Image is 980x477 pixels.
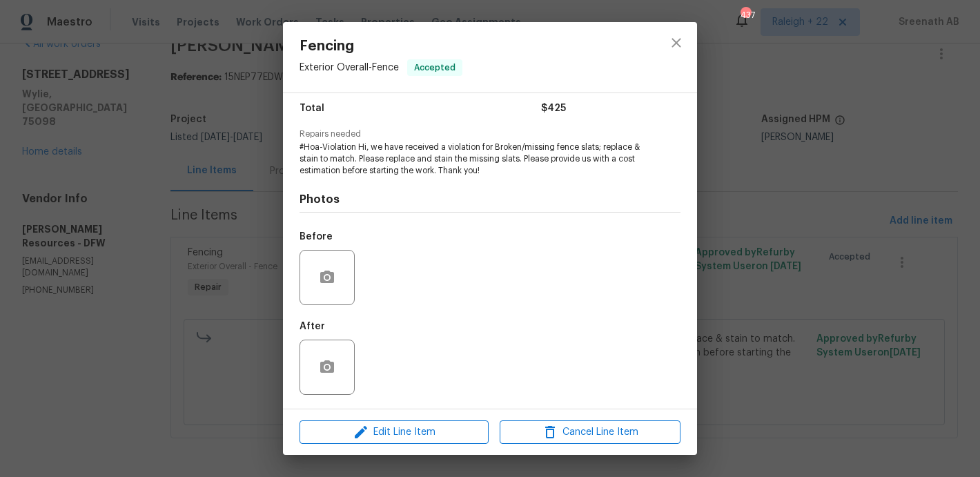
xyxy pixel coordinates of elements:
h5: Before [300,232,333,242]
button: Edit Line Item [300,420,489,445]
span: Exterior Overall - Fence [300,63,399,72]
span: $425 [541,99,566,119]
div: 437 [741,8,750,22]
span: Accepted [409,61,461,75]
span: Repairs needed [300,130,680,139]
span: Total [300,99,324,119]
span: Fencing [300,39,462,54]
button: close [660,26,693,59]
span: Edit Line Item [304,424,484,441]
h5: After [300,322,325,331]
button: Cancel Line Item [500,420,680,445]
span: Cancel Line Item [504,424,676,441]
h4: Photos [300,193,680,206]
span: #Hoa-Violation Hi, we have received a violation for Broken/missing fence slats; replace & stain t... [300,142,643,176]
